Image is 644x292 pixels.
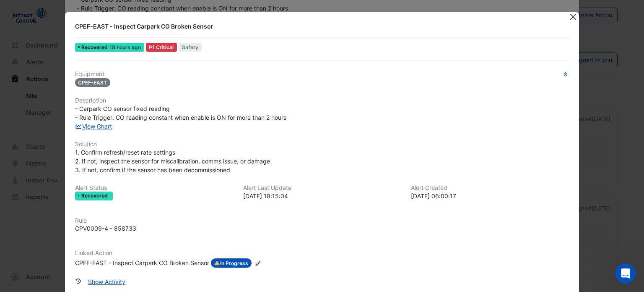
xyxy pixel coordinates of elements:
[615,263,636,284] iframe: Intercom live chat
[243,184,401,192] h6: Alert Last Update
[32,92,142,101] div: View tasks assigned to you
[16,89,152,103] div: View tasks assigned to you
[75,258,209,268] div: CPEF-EAST - Inspect Carpark CO Broken Sensor
[32,156,142,165] div: Invite team
[16,153,152,167] div: 3Invite team
[12,236,29,242] span: Home
[211,258,252,268] span: In Progress
[32,170,146,179] div: For example:
[8,57,42,66] p: 2 of 3 done
[102,57,159,66] p: About 1 minute left
[16,121,152,135] div: Add a photo to a task
[146,43,177,52] div: P1 Critical
[109,44,141,50] span: Thu 21-Aug-2025 18:15 AEST
[32,197,146,214] div: 2. BMS account manager or technician
[255,260,261,266] fa-icon: Edit Linked Action
[75,224,136,233] div: CPV0009-4 - 858733
[42,215,84,248] button: Tasks
[32,124,142,133] div: Add a photo to a task
[75,71,569,78] h6: Equipment
[75,105,286,121] span: - Carpark CO sensor fixed reading - Rule Trigger: CO reading constant when enable is ON for more ...
[75,22,559,31] div: CPEF-EAST - Inspect Carpark CO Broken Sensor
[126,215,168,248] button: Help
[411,184,569,192] h6: Alert Created
[32,179,146,197] div: 1. Mechanical account manager or technician
[411,192,569,200] div: [DATE] 06:00:17
[75,141,569,148] h6: Solution
[54,236,72,242] span: Tasks
[147,3,162,18] div: Close
[75,217,569,224] h6: Rule
[71,4,98,18] h1: Tasks
[75,97,569,104] h6: Description
[91,236,119,242] span: Messages
[569,12,577,21] button: Close
[81,45,109,50] span: Recovered
[75,250,569,257] h6: Linked Action
[12,32,156,47] div: Getting Started
[75,123,112,130] a: View Chart
[179,43,202,52] span: Safety
[83,274,131,289] button: Show Activity
[75,149,270,174] span: 1. Confirm refresh/reset rate settings 2. If not, inspect the sensor for miscalibration, comms is...
[75,184,233,192] h6: Alert Status
[243,192,401,200] div: [DATE] 18:15:04
[75,78,111,87] span: CPEF-EAST
[84,215,126,248] button: Messages
[81,193,109,198] span: Recovered
[140,236,153,242] span: Help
